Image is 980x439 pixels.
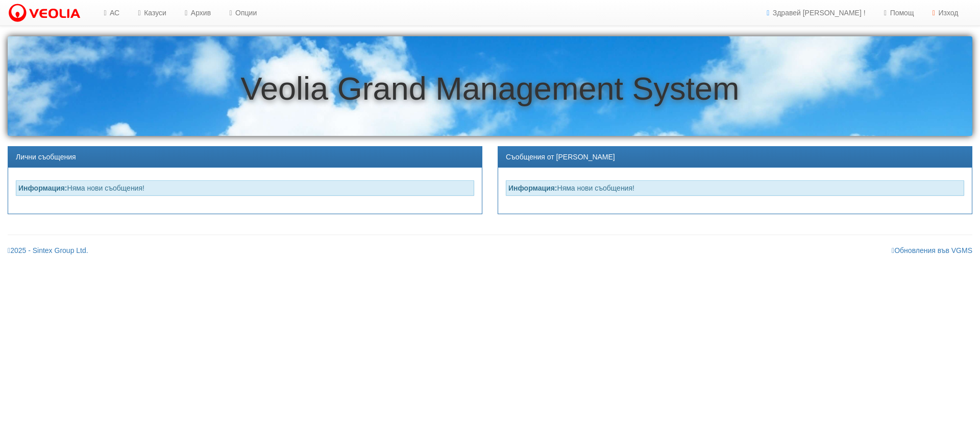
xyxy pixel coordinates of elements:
div: Няма нови съобщения! [506,180,964,196]
a: Обновления във VGMS [892,246,972,255]
div: Съобщения от [PERSON_NAME] [498,147,972,168]
img: VeoliaLogo.png [8,3,85,24]
h1: Veolia Grand Management System [8,71,972,106]
div: Няма нови съобщения! [16,180,474,196]
strong: Информация: [18,184,67,192]
div: Лични съобщения [8,147,482,168]
strong: Информация: [508,184,557,192]
a: 2025 - Sintex Group Ltd. [8,246,88,255]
